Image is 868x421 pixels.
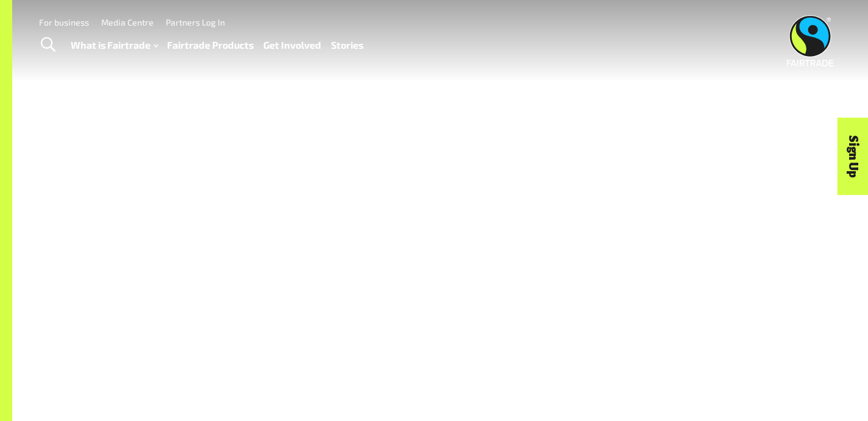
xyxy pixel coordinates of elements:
[101,17,154,27] a: Media Centre
[787,15,834,66] img: Fairtrade Australia New Zealand logo
[39,17,89,27] a: For business
[167,37,254,54] a: Fairtrade Products
[33,30,63,60] a: Toggle Search
[71,37,158,54] a: What is Fairtrade
[331,37,363,54] a: Stories
[263,37,321,54] a: Get Involved
[166,17,225,27] a: Partners Log In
